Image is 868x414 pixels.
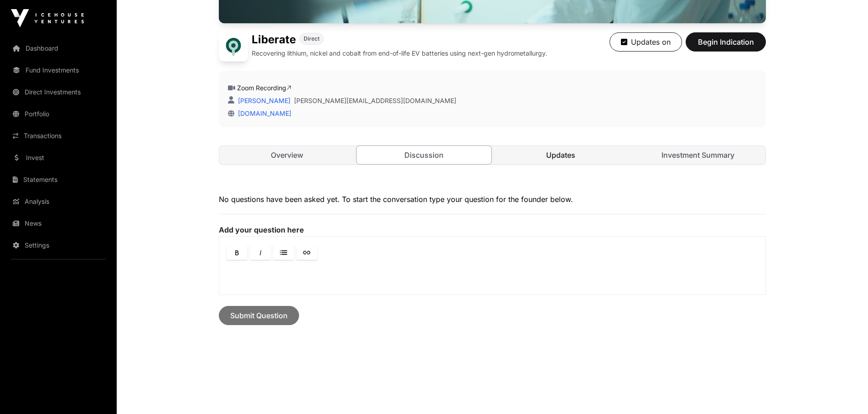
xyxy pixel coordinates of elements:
[273,245,294,260] a: Lists
[219,225,766,234] label: Add your question here
[237,84,291,92] a: Zoom Recording
[7,38,109,58] a: Dashboard
[219,146,355,164] a: Overview
[7,82,109,102] a: Direct Investments
[7,235,109,255] a: Settings
[7,148,109,168] a: Invest
[219,32,248,62] img: Liberate
[250,245,271,260] a: Italic
[252,32,296,47] h1: Liberate
[234,109,291,117] a: [DOMAIN_NAME]
[697,36,754,47] span: Begin Indication
[7,126,109,146] a: Transactions
[630,146,766,164] a: Investment Summary
[822,370,868,414] iframe: Chat Widget
[7,191,109,212] a: Analysis
[219,146,765,164] nav: Tabs
[236,97,290,104] a: [PERSON_NAME]
[304,35,320,42] span: Direct
[294,96,456,105] a: [PERSON_NAME][EMAIL_ADDRESS][DOMAIN_NAME]
[610,32,682,52] button: Updates on
[11,9,84,27] img: Icehouse Ventures Logo
[7,60,109,80] a: Fund Investments
[7,170,109,190] a: Statements
[296,245,317,260] a: Link
[493,146,629,164] a: Updates
[686,32,766,52] button: Begin Indication
[252,49,547,58] p: Recovering lithium, nickel and cobalt from end-of-life EV batteries using next-gen hydrometallurgy.
[219,194,766,205] p: No questions have been asked yet. To start the conversation type your question for the founder be...
[7,104,109,124] a: Portfolio
[7,213,109,233] a: News
[227,245,248,260] a: Bold
[686,41,766,51] a: Begin Indication
[356,145,492,165] a: Discussion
